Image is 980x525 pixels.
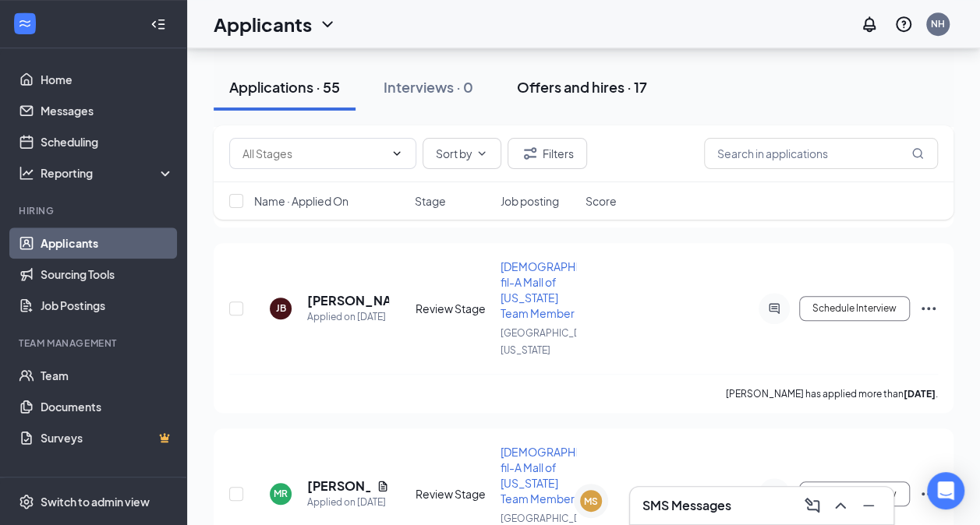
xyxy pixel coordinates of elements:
a: SurveysCrown [41,422,174,453]
div: Switch to admin view [41,494,150,509]
span: Score [586,193,617,209]
div: Applied on [DATE] [307,495,389,510]
svg: MagnifyingGlass [911,147,924,160]
span: [GEOGRAPHIC_DATA][US_STATE] [501,327,600,356]
input: All Stages [242,145,384,162]
div: Review Stage [416,301,491,316]
div: Review Stage [416,486,491,502]
svg: Document [377,480,389,492]
span: [DEMOGRAPHIC_DATA]-fil-A Mall of [US_STATE] Team Member [501,259,628,320]
svg: ChevronDown [391,147,403,160]
div: NH [931,17,945,30]
svg: Ellipses [919,299,938,318]
svg: Analysis [19,165,34,181]
svg: ChevronDown [476,147,488,160]
span: Name · Applied On [254,193,348,209]
svg: Minimize [859,496,878,515]
button: ComposeMessage [800,493,825,518]
div: Open Intercom Messenger [927,472,964,509]
input: Search in applications [704,138,938,169]
div: Offers and hires · 17 [517,77,647,97]
svg: QuestionInfo [894,15,913,33]
p: [PERSON_NAME] has applied more than . [726,387,938,400]
a: Home [41,64,174,95]
svg: Notifications [860,15,879,33]
svg: ChevronDown [318,15,337,33]
svg: Settings [19,494,34,509]
svg: ComposeMessage [803,496,822,515]
svg: WorkstreamLogo [17,16,33,31]
div: MS [584,495,598,508]
a: Messages [41,95,174,126]
h1: Applicants [214,11,312,37]
span: Sort by [436,148,472,159]
button: Minimize [856,493,881,518]
div: Hiring [19,204,171,217]
svg: Ellipses [919,484,938,503]
button: Filter Filters [508,138,587,169]
div: Applied on [DATE] [307,309,389,325]
div: MR [274,487,288,500]
div: Reporting [41,165,175,181]
b: [DATE] [904,388,936,400]
svg: ActiveChat [765,302,784,315]
h5: [PERSON_NAME] [307,292,389,309]
svg: Collapse [150,16,166,32]
h3: SMS Messages [642,497,731,514]
a: Sourcing Tools [41,259,174,290]
a: Documents [41,391,174,422]
h5: [PERSON_NAME] [307,477,370,495]
a: Applicants [41,227,174,259]
a: Team [41,360,174,391]
button: ChevronUp [828,493,853,518]
span: [DEMOGRAPHIC_DATA]-fil-A Mall of [US_STATE] Team Member [501,445,628,506]
div: Team Management [19,336,171,350]
button: Schedule Interview [799,481,910,506]
a: Job Postings [41,290,174,321]
span: Job posting [500,193,558,209]
div: JB [276,301,286,315]
svg: ChevronUp [831,496,850,515]
button: Schedule Interview [799,296,910,321]
svg: Filter [521,144,540,163]
span: Stage [415,193,446,209]
div: Interviews · 0 [384,77,473,97]
button: Sort byChevronDown [423,138,501,169]
a: Scheduling [41,126,174,157]
div: Applications · 55 [229,77,340,97]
